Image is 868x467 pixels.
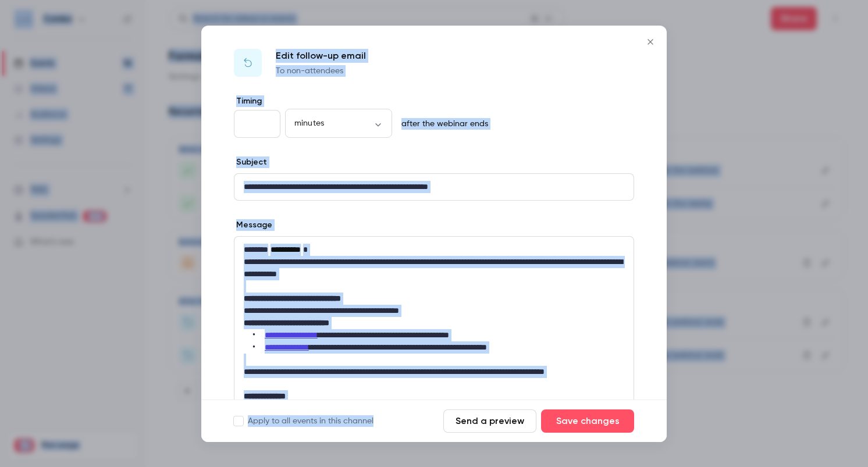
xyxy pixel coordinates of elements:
[285,117,392,129] div: minutes
[234,415,373,427] label: Apply to all events in this channel
[541,409,634,433] button: Save changes
[276,65,366,77] p: To non-attendees
[234,219,272,231] label: Message
[443,409,536,433] button: Send a preview
[234,95,634,107] label: Timing
[234,237,634,409] div: editor
[639,30,662,54] button: Close
[276,49,366,63] p: Edit follow-up email
[234,156,267,168] label: Subject
[397,118,488,130] p: after the webinar ends
[234,174,634,200] div: editor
